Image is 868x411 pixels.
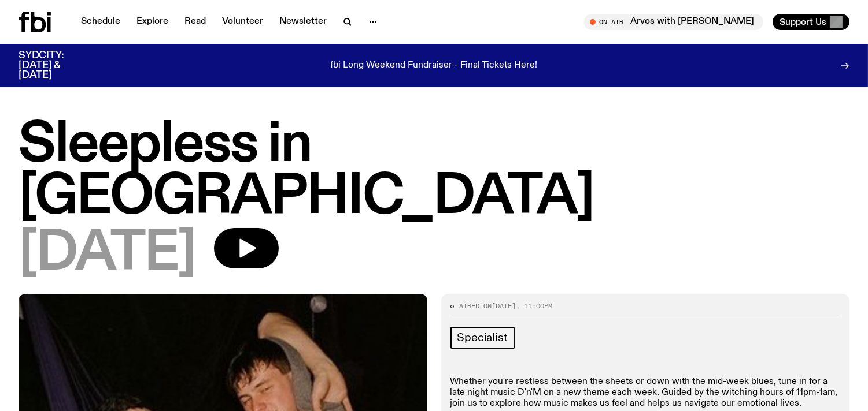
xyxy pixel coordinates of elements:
p: Whether you're restless between the sheets or down with the mid-week blues, tune in for a late ni... [450,376,841,410]
span: Aired on [460,301,492,311]
a: Explore [130,14,175,30]
a: Schedule [74,14,127,30]
a: Specialist [450,327,515,349]
a: Volunteer [215,14,270,30]
span: Specialist [457,331,508,344]
span: Support Us [780,17,826,27]
span: [DATE] [492,301,516,311]
p: fbi Long Weekend Fundraiser - Final Tickets Here! [331,61,538,71]
span: , 11:00pm [516,301,553,311]
span: [DATE] [19,228,195,280]
h1: Sleepless in [GEOGRAPHIC_DATA] [19,119,849,223]
a: Newsletter [272,14,334,30]
button: On AirArvos with [PERSON_NAME] [584,14,763,30]
a: Read [178,14,213,30]
button: Support Us [773,14,849,30]
h3: SYDCITY: [DATE] & [DATE] [19,51,93,80]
